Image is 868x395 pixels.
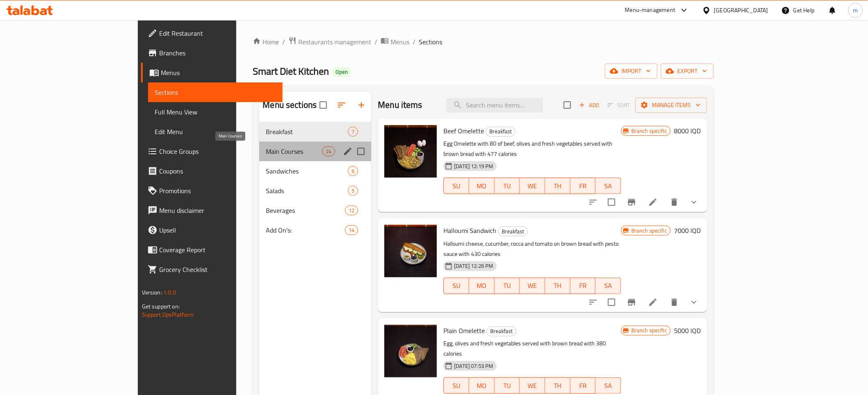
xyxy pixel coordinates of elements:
span: Edit Restaurant [159,28,276,38]
a: Restaurants management [288,37,371,47]
button: Branch-specific-item [622,292,642,312]
a: Branches [141,43,283,63]
span: Edit Menu [155,127,276,137]
button: MO [469,377,495,394]
button: FR [571,377,596,394]
span: 7 [348,128,358,136]
svg: Show Choices [689,297,699,307]
span: WE [523,180,542,192]
button: edit [342,145,354,158]
span: Add item [576,99,602,112]
li: / [413,37,416,47]
span: TH [548,380,567,392]
div: Sandwiches6 [259,161,371,181]
span: Sections [419,37,442,47]
a: Sections [148,82,283,102]
button: show more [684,292,704,312]
span: SU [447,280,466,292]
span: Breakfast [266,127,348,137]
span: FR [574,280,593,292]
span: Coverage Report [159,245,276,255]
span: Halloumi Sandwich [443,224,496,237]
button: Add [576,99,602,112]
button: SU [443,278,469,294]
h6: 8000 IQD [674,125,701,137]
div: items [348,186,358,196]
span: Beef Omelette [443,125,484,137]
span: SA [599,280,618,292]
div: Add On's:14 [259,220,371,240]
span: Menus [391,37,409,47]
span: Salads [266,186,348,196]
span: [DATE] 12:19 PM [451,162,496,170]
div: items [345,225,358,235]
a: Edit menu item [648,197,658,207]
a: Choice Groups [141,142,283,161]
li: / [375,37,377,47]
span: Plain Omelette [443,324,485,337]
button: show more [684,192,704,212]
span: Add [578,100,600,110]
span: Select to update [603,294,620,311]
span: Breakfast [486,127,515,136]
button: SA [596,178,621,194]
button: MO [469,278,495,294]
button: SU [443,377,469,394]
span: Main Courses [266,146,322,156]
span: m [853,6,858,15]
span: Menu disclaimer [159,205,276,215]
input: search [446,98,543,112]
h2: Menu items [378,99,423,111]
span: SU [447,380,466,392]
span: Smart Diet Kitchen [253,62,329,80]
span: Promotions [159,186,276,196]
span: Manage items [642,100,701,110]
span: Upsell [159,225,276,235]
span: Branch specific [628,127,670,135]
span: Grocery Checklist [159,265,276,274]
span: Sandwiches [266,166,348,176]
button: TH [545,178,571,194]
span: TU [498,280,517,292]
span: SA [599,380,618,392]
span: 6 [348,167,358,175]
div: Breakfast [498,226,528,236]
span: FR [574,380,593,392]
span: import [612,66,651,76]
div: items [322,146,335,156]
div: Beverages12 [259,201,371,220]
h6: 5000 IQD [674,325,701,336]
div: Breakfast [486,127,516,137]
button: import [605,64,658,79]
span: Branch specific [628,327,670,334]
button: TU [495,377,520,394]
span: [DATE] 07:53 PM [451,362,496,370]
button: SA [596,278,621,294]
span: MO [473,280,491,292]
button: sort-choices [583,292,603,312]
a: Support.OpsPlatform [142,309,194,320]
span: Menus [161,68,276,78]
span: Coupons [159,166,276,176]
span: Choice Groups [159,146,276,156]
span: 1.0.0 [163,287,176,298]
span: TU [498,180,517,192]
span: Add On's: [266,225,345,235]
button: Manage items [635,98,707,113]
span: TH [548,180,567,192]
nav: breadcrumb [253,37,714,47]
button: TH [545,278,571,294]
span: Get support on: [142,301,180,312]
a: Edit Restaurant [141,23,283,43]
a: Menu disclaimer [141,201,283,220]
span: Full Menu View [155,107,276,117]
div: Breakfast [487,327,516,336]
nav: Menu sections [259,119,371,243]
span: 24 [322,148,335,155]
span: Open [332,68,351,75]
button: Add section [352,95,371,115]
span: 5 [348,187,358,195]
span: Breakfast [498,227,528,236]
img: Plain Omelette [384,325,437,377]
